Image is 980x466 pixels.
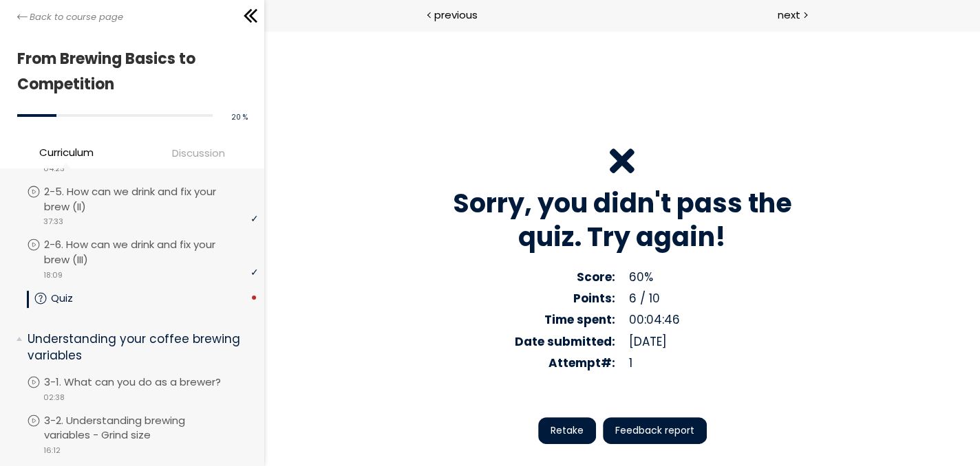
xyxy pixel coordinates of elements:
[172,145,225,161] span: Discussion
[51,291,100,306] p: Quiz
[44,237,257,267] p: 2-6. How can we drink and fix your brew (III)
[312,238,351,255] strong: Score:
[365,260,396,276] span: 6 / 10
[28,331,247,364] p: Understanding your coffee brewing variables
[309,260,351,276] strong: Points:
[43,163,65,175] span: 04:23
[280,281,351,298] strong: Time spent:
[17,46,240,98] h1: From Brewing Basics to Competition
[43,269,63,281] span: 18:09
[43,216,63,228] span: 37:33
[286,393,319,408] span: Retake
[39,144,94,160] span: Curriculum
[778,7,800,23] span: next
[339,387,443,414] button: Feedback report
[365,324,368,341] span: 1
[274,387,332,414] button: Retake
[231,112,247,122] span: 20 %
[251,303,351,320] strong: Date submitted:
[365,281,416,298] span: 00:04:46
[17,10,123,24] a: Back to course page
[351,393,430,408] span: Feedback report
[30,10,123,24] span: Back to course page
[284,324,351,341] strong: Attempt#:
[158,156,557,224] h3: Sorry, you didn't pass the quiz. Try again!
[44,184,257,214] p: 2-5. How can we drink and fix your brew (II)
[434,7,478,23] span: previous
[365,238,389,255] span: 60%
[365,303,403,320] span: [DATE]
